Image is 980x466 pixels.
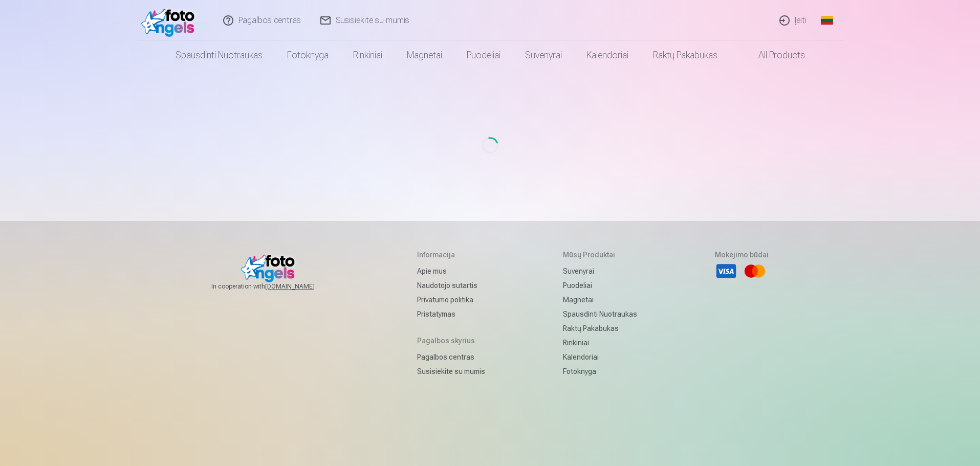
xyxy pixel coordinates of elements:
a: Magnetai [395,41,454,70]
a: Pristatymas [417,307,485,321]
li: Mastercard [744,260,766,282]
span: In cooperation with [211,282,339,291]
a: Apie mus [417,264,485,278]
a: Naudotojo sutartis [417,278,485,293]
a: Puodeliai [563,278,637,293]
a: [DOMAIN_NAME] [265,282,339,291]
h5: Mokėjimo būdai [715,250,769,260]
h5: Pagalbos skyrius [417,336,485,346]
a: All products [730,41,817,70]
a: Privatumo politika [417,293,485,307]
a: Kalendoriai [563,350,637,364]
a: Susisiekite su mumis [417,364,485,379]
a: Rinkiniai [563,336,637,350]
h5: Mūsų produktai [563,250,637,260]
a: Raktų pakabukas [641,41,730,70]
a: Magnetai [563,293,637,307]
a: Rinkiniai [341,41,395,70]
a: Fotoknyga [275,41,341,70]
a: Raktų pakabukas [563,321,637,336]
h5: Informacija [417,250,485,260]
a: Kalendoriai [574,41,641,70]
a: Suvenyrai [513,41,574,70]
a: Spausdinti nuotraukas [163,41,275,70]
a: Puodeliai [454,41,513,70]
img: /fa2 [141,4,200,37]
a: Pagalbos centras [417,350,485,364]
a: Suvenyrai [563,264,637,278]
a: Fotoknyga [563,364,637,379]
a: Spausdinti nuotraukas [563,307,637,321]
li: Visa [715,260,737,282]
